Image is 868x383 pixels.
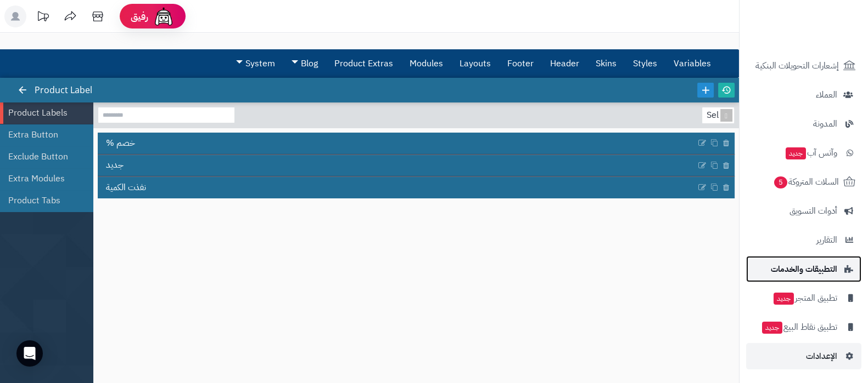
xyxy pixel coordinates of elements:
[762,322,782,334] span: جديد
[771,261,837,277] span: التطبيقات والخدمات
[774,293,794,305] span: جديد
[326,50,401,77] a: Product Extras
[283,50,326,77] a: Blog
[8,168,77,190] a: Extra Modules
[131,10,148,23] span: رفيق
[746,256,861,282] a: التطبيقات والخدمات
[98,177,696,198] a: نفذت الكمية
[542,50,587,77] a: Header
[228,50,283,77] a: System
[816,232,837,248] span: التقارير
[16,340,43,367] div: Open Intercom Messenger
[499,50,542,77] a: Footer
[401,50,451,77] a: Modules
[773,174,839,190] span: السلات المتروكة
[8,146,77,168] a: Exclude Button
[451,50,499,77] a: Layouts
[20,78,103,102] div: Product Label
[665,50,719,77] a: Variables
[746,285,861,311] a: تطبيق المتجرجديد
[755,58,839,73] span: إشعارات التحويلات البنكية
[785,145,837,161] span: وآتس آب
[106,159,124,172] span: جديد
[746,53,861,79] a: إشعارات التحويلات البنكية
[746,198,861,224] a: أدوات التسويق
[746,314,861,340] a: تطبيق نقاط البيعجديد
[746,111,861,137] a: المدونة
[793,31,858,54] img: logo-2.png
[587,50,625,77] a: Skins
[774,176,787,188] span: 5
[8,124,77,146] a: Extra Button
[746,227,861,253] a: التقارير
[98,133,696,153] a: % خصم
[746,82,861,108] a: العملاء
[813,116,837,132] span: المدونة
[816,87,837,102] span: العملاء
[106,181,146,194] span: نفذت الكمية
[98,155,696,176] a: جديد
[786,147,806,159] span: جديد
[8,102,77,124] a: Product Labels
[746,343,861,369] a: الإعدادات
[746,169,861,195] a: السلات المتروكة5
[702,107,732,123] div: Select...
[772,290,837,306] span: تطبيق المتجر
[106,137,135,150] span: % خصم
[789,203,837,219] span: أدوات التسويق
[761,319,837,335] span: تطبيق نقاط البيع
[746,140,861,166] a: وآتس آبجديد
[625,50,665,77] a: Styles
[8,190,77,211] a: Product Tabs
[153,5,175,27] img: ai-face.png
[806,348,837,364] span: الإعدادات
[29,5,57,30] a: تحديثات المنصة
